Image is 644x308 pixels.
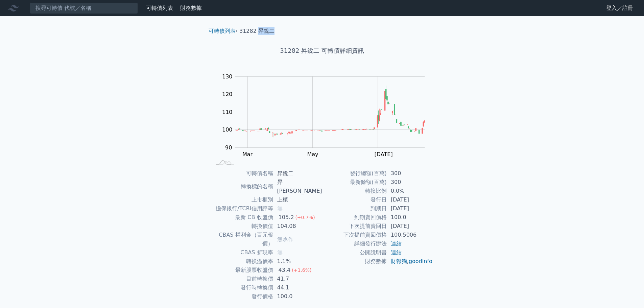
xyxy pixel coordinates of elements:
td: [DATE] [387,195,433,204]
td: 財務數據 [322,257,387,266]
a: 財務數據 [180,5,202,11]
td: 100.0 [273,292,322,301]
iframe: Chat Widget [610,276,644,308]
td: [DATE] [387,222,433,231]
a: 登入／註冊 [601,3,639,14]
a: 連結 [391,240,402,247]
td: 發行日 [322,195,387,204]
td: 300 [387,169,433,178]
td: 44.1 [273,283,322,292]
td: 轉換價值 [211,222,273,231]
div: 聊天小工具 [610,276,644,308]
div: 105.2 [277,213,295,222]
td: 300 [387,178,433,187]
td: CBAS 權利金（百元報價） [211,231,273,248]
td: 轉換標的名稱 [211,178,273,195]
td: 1.1% [273,257,322,266]
g: Chart [219,73,435,171]
span: (+0.7%) [295,215,315,220]
a: goodinfo [409,258,432,264]
span: 無 [277,205,283,212]
tspan: 130 [222,73,233,80]
td: 0.0% [387,187,433,195]
td: 轉換比例 [322,187,387,195]
td: , [387,257,433,266]
a: 可轉債列表 [146,5,173,11]
div: 43.4 [277,266,292,275]
td: 可轉債名稱 [211,169,273,178]
tspan: [DATE] [375,151,393,158]
td: 到期賣回價格 [322,213,387,222]
td: 發行時轉換價 [211,283,273,292]
a: 財報狗 [391,258,407,264]
td: 最新餘額(百萬) [322,178,387,187]
td: 昇銳二 [273,169,322,178]
li: › [209,27,238,35]
td: 最新股票收盤價 [211,266,273,275]
td: 104.08 [273,222,322,231]
h1: 31282 昇銳二 可轉債詳細資訊 [203,46,441,55]
td: 上市櫃別 [211,195,273,204]
td: 轉換溢價率 [211,257,273,266]
td: 詳細發行辦法 [322,239,387,248]
tspan: 100 [222,126,233,133]
td: 昇[PERSON_NAME] [273,178,322,195]
tspan: Mar [242,151,253,158]
td: 41.7 [273,275,322,283]
tspan: 120 [222,91,233,97]
td: 發行總額(百萬) [322,169,387,178]
td: 下次提前賣回價格 [322,231,387,239]
td: [DATE] [387,204,433,213]
td: 發行價格 [211,292,273,301]
td: 100.5006 [387,231,433,239]
td: 上櫃 [273,195,322,204]
td: 公開說明書 [322,248,387,257]
span: 無 [277,249,283,256]
tspan: 90 [225,144,232,151]
span: 無承作 [277,236,293,242]
tspan: May [307,151,318,158]
td: 下次提前賣回日 [322,222,387,231]
td: CBAS 折現率 [211,248,273,257]
span: (+1.6%) [292,267,311,273]
td: 最新 CB 收盤價 [211,213,273,222]
tspan: 110 [222,109,233,115]
td: 100.0 [387,213,433,222]
li: 31282 昇銳二 [239,27,275,35]
input: 搜尋可轉債 代號／名稱 [30,2,138,14]
td: 到期日 [322,204,387,213]
a: 連結 [391,249,402,256]
td: 目前轉換價 [211,275,273,283]
td: 擔保銀行/TCRI信用評等 [211,204,273,213]
a: 可轉債列表 [209,28,236,34]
